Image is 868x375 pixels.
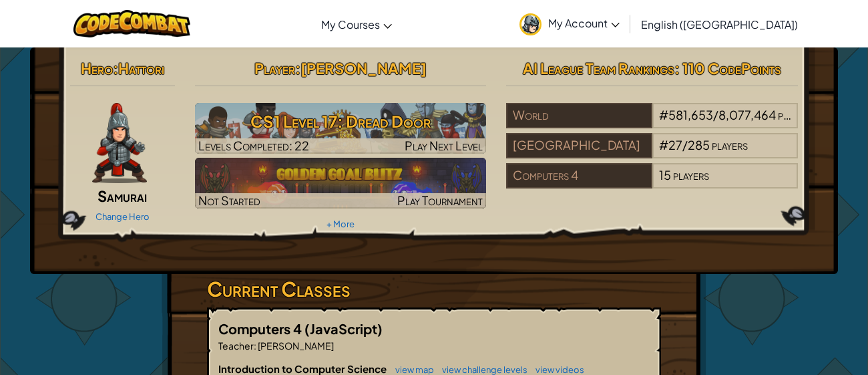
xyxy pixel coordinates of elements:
[207,274,661,304] h3: Current Classes
[668,107,713,122] span: 581,653
[256,340,334,352] span: [PERSON_NAME]
[304,320,383,337] span: (JavaScript)
[529,364,584,375] a: view videos
[254,340,256,352] span: :
[668,137,682,152] span: 27
[713,107,718,122] span: /
[195,158,487,209] a: Not StartedPlay Tournament
[118,59,164,78] span: Hattori
[73,10,190,37] img: CodeCombat logo
[198,193,260,208] span: Not Started
[218,340,254,352] span: Teacher
[659,167,671,182] span: 15
[113,59,118,78] span: :
[506,163,652,189] div: Computers 4
[548,16,620,30] span: My Account
[523,59,674,78] span: AI League Team Rankings
[513,3,626,45] a: My Account
[321,17,380,31] span: My Courses
[405,138,483,153] span: Play Next Level
[634,6,805,42] a: English ([GEOGRAPHIC_DATA])
[506,133,652,158] div: [GEOGRAPHIC_DATA]
[314,6,399,42] a: My Courses
[81,59,113,78] span: Hero
[659,137,668,152] span: #
[195,103,487,154] img: CS1 Level 17: Dread Door
[506,116,798,131] a: World#581,653/8,077,464players
[92,103,147,183] img: samurai.pose.png
[295,59,300,78] span: :
[195,103,487,154] a: Play Next Level
[673,167,709,182] span: players
[435,364,527,375] a: view challenge levels
[688,137,710,152] span: 285
[218,320,304,337] span: Computers 4
[712,137,748,152] span: players
[778,107,814,122] span: players
[641,17,798,31] span: English ([GEOGRAPHIC_DATA])
[95,211,150,222] a: Change Hero
[397,193,483,208] span: Play Tournament
[389,364,434,375] a: view map
[195,158,487,209] img: Golden Goal
[254,59,295,78] span: Player
[218,362,389,375] span: Introduction to Computer Science
[506,176,798,191] a: Computers 415players
[300,59,427,78] span: [PERSON_NAME]
[659,107,668,122] span: #
[718,107,776,122] span: 8,077,464
[97,186,147,205] span: Samurai
[506,103,652,128] div: World
[195,106,487,136] h3: CS1 Level 17: Dread Door
[327,219,355,229] a: + More
[198,138,309,153] span: Levels Completed: 22
[674,59,781,78] span: : 110 CodePoints
[519,13,541,35] img: avatar
[682,137,688,152] span: /
[506,146,798,161] a: [GEOGRAPHIC_DATA]#27/285players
